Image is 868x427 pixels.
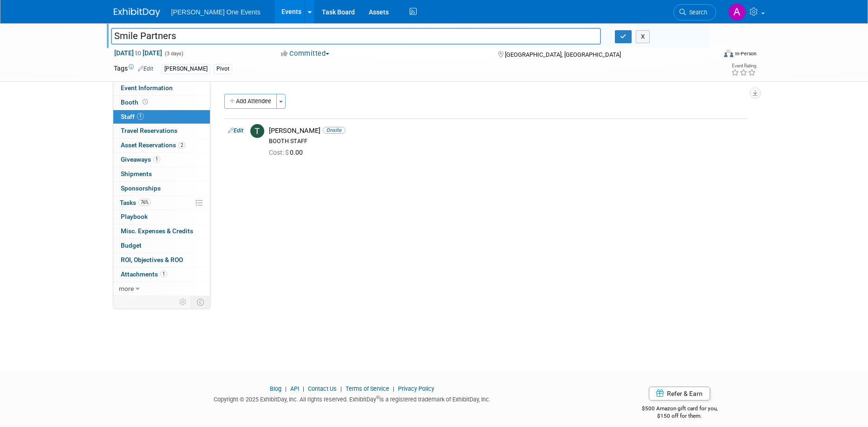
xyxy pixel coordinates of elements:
a: Contact Us [308,385,337,392]
div: [PERSON_NAME] [269,126,744,135]
td: Toggle Event Tabs [191,296,210,308]
button: Add Attendee [224,94,277,109]
div: Event Rating [731,64,756,68]
a: Edit [228,127,243,134]
span: Budget [121,242,142,249]
a: Giveaways1 [113,153,210,167]
span: Booth not reserved yet [141,99,150,105]
a: Booth [113,96,210,110]
span: 1 [153,156,160,163]
span: Attachments [121,270,167,278]
div: Copyright © 2025 ExhibitDay, Inc. All rights reserved. ExhibitDay is a registered trademark of Ex... [114,393,591,404]
a: Terms of Service [346,385,389,392]
span: [PERSON_NAME] One Events [171,8,261,16]
img: T.jpg [250,124,264,138]
span: 76% [138,199,151,206]
span: 0.00 [269,149,307,156]
div: $150 off for them. [605,412,755,420]
span: Travel Reservations [121,127,177,134]
div: Pivot [214,64,232,74]
span: Giveaways [121,156,160,163]
a: more [113,282,210,296]
span: [DATE] [DATE] [114,49,163,57]
span: | [338,385,344,392]
a: Sponsorships [113,182,210,196]
div: $500 Amazon gift card for you, [605,399,755,420]
span: Shipments [121,170,152,177]
span: | [283,385,289,392]
span: Asset Reservations [121,141,185,149]
span: Cost: $ [269,149,290,156]
div: In-Person [735,50,757,57]
a: Tasks76% [113,196,210,210]
span: ROI, Objectives & ROO [121,256,183,263]
span: 1 [160,270,167,277]
span: 1 [137,113,144,120]
a: Asset Reservations2 [113,138,210,152]
a: Travel Reservations [113,124,210,138]
span: | [300,385,307,392]
a: Edit [138,66,153,72]
td: Tags [114,64,153,74]
a: Playbook [113,210,210,224]
span: to [134,49,143,57]
span: Search [686,9,707,16]
a: Budget [113,239,210,253]
a: ROI, Objectives & ROO [113,253,210,267]
div: [PERSON_NAME] [162,64,210,74]
span: [GEOGRAPHIC_DATA], [GEOGRAPHIC_DATA] [505,51,621,58]
a: API [290,385,299,392]
span: (3 days) [164,51,183,57]
span: | [391,385,397,392]
span: more [119,285,134,292]
a: Event Information [113,81,210,95]
span: Event Information [121,84,173,92]
span: Booth [121,99,150,106]
div: Event Format [661,48,757,62]
a: Staff1 [113,110,210,124]
span: Onsite [323,127,346,134]
span: Tasks [120,199,151,206]
a: Attachments1 [113,268,210,282]
sup: ® [376,395,379,400]
a: Misc. Expenses & Credits [113,224,210,238]
a: Refer & Earn [649,387,710,401]
img: ExhibitDay [114,8,160,17]
div: BOOTH STAFF [269,138,744,145]
a: Search [673,4,716,20]
span: 2 [178,142,185,149]
button: X [636,30,650,43]
button: Committed [278,49,333,59]
a: Shipments [113,167,210,181]
a: Blog [270,385,281,392]
span: Sponsorships [121,184,161,192]
span: Playbook [121,213,148,220]
img: Amanda Bartschi [728,3,746,21]
span: Misc. Expenses & Credits [121,227,193,235]
img: Format-Inperson.png [724,50,733,57]
td: Personalize Event Tab Strip [175,296,191,308]
span: Staff [121,113,144,120]
a: Privacy Policy [398,385,434,392]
